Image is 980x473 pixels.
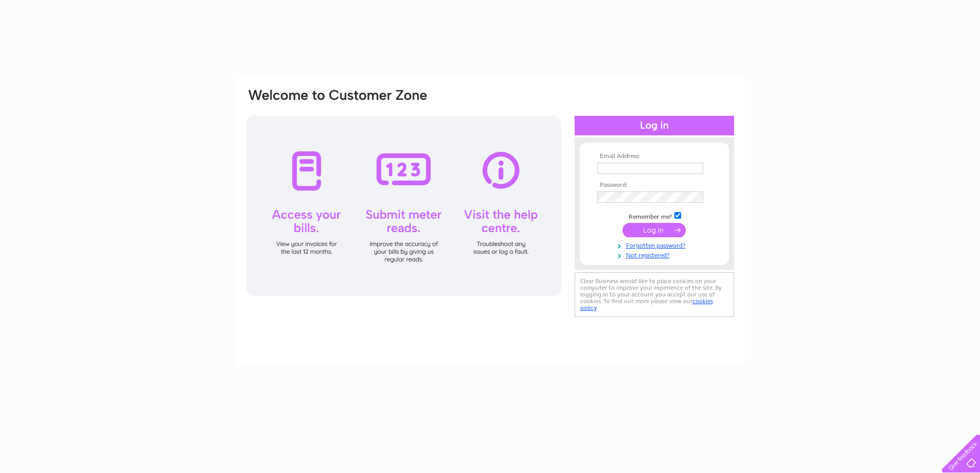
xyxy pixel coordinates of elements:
[595,153,714,160] th: Email Address:
[595,211,714,221] td: Remember me?
[597,240,714,250] a: Forgotten password?
[595,182,714,189] th: Password:
[575,272,734,317] div: Clear Business would like to place cookies on your computer to improve your experience of the sit...
[580,297,713,311] a: cookies policy
[622,223,686,237] input: Submit
[597,250,714,259] a: Not registered?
